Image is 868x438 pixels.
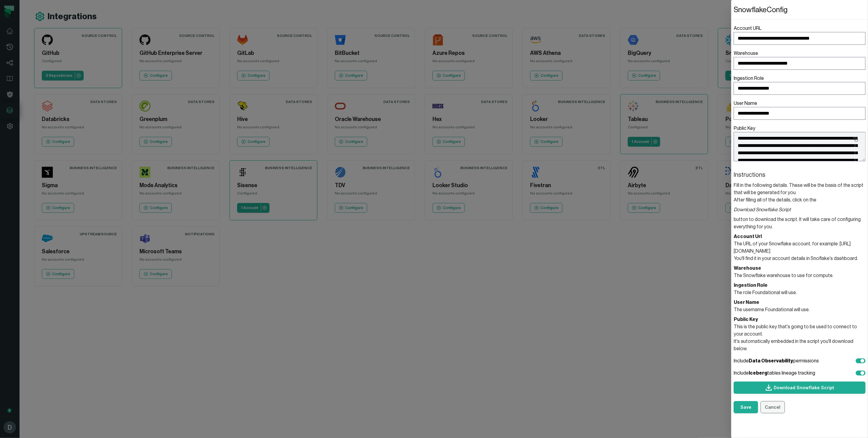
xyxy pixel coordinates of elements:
input: Warehouse [734,57,866,70]
input: Account URL [734,32,866,45]
a: Download Snowflake Script [734,382,866,394]
button: Cancel [761,401,785,413]
header: Public Key [734,316,866,323]
header: Account Url [734,233,866,240]
header: User Name [734,299,866,306]
header: Warehouse [734,265,866,272]
header: Ingestion Role [734,282,866,289]
label: User Name [734,100,866,120]
section: The username Foundational will use. [734,299,866,313]
i: Download Snowflake Script [734,206,866,213]
section: The role Foundational will use. [734,282,866,296]
section: The Snowflake warehouse to use for compute. [734,265,866,279]
section: This is the public key that's going to be used to connect to your account. It's automatically emb... [734,316,866,352]
header: Instructions [734,171,866,179]
input: Ingestion Role [734,82,866,95]
span: Include tables lineage tracking [734,369,815,377]
label: Warehouse [734,50,866,70]
b: Data Observability [749,358,793,363]
input: User Name [734,107,866,120]
section: Fill in the following details. These will be the basis of the script that will be generated for y... [734,171,866,352]
label: Account URL [734,25,866,45]
textarea: Public Key [734,132,866,161]
button: Public Key [851,134,861,144]
b: Iceberg [749,371,767,376]
button: Save [734,401,758,413]
label: Ingestion Role [734,75,866,95]
span: Include permissions [734,357,819,365]
section: The URL of your Snowflake account, for example: [URL][DOMAIN_NAME] You'll find it in your account... [734,233,866,262]
label: Public Key [734,125,866,163]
